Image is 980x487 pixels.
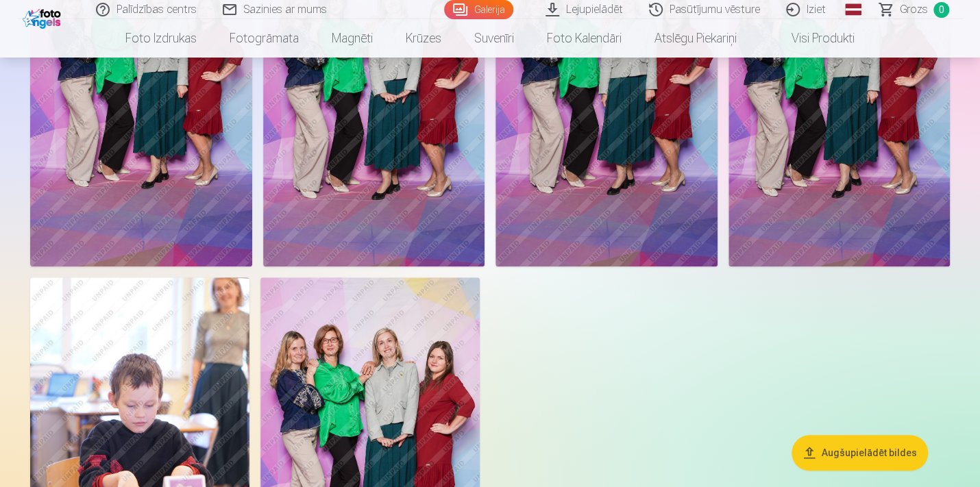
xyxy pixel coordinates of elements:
[900,1,928,18] span: Grozs
[933,2,949,18] span: 0
[23,5,64,29] img: /fa1
[213,19,315,58] a: Fotogrāmata
[315,19,389,58] a: Magnēti
[638,19,753,58] a: Atslēgu piekariņi
[530,19,638,58] a: Foto kalendāri
[753,19,871,58] a: Visi produkti
[389,19,458,58] a: Krūzes
[792,435,928,471] button: Augšupielādēt bildes
[458,19,530,58] a: Suvenīri
[109,19,213,58] a: Foto izdrukas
